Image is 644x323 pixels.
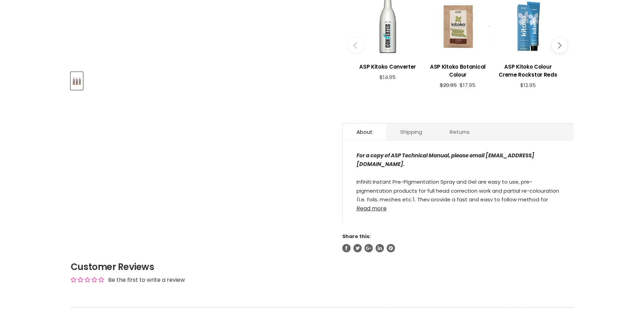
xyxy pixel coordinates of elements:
[343,123,386,140] a: About
[71,72,83,90] button: ASP Kitoko Instant Pre-Pigmentation Spray & Gel
[520,81,536,89] span: $12.95
[71,276,104,284] div: Average rating is 0.00 stars
[71,261,574,273] h2: Customer Reviews
[357,151,560,201] div: Infiniti Instant Pre-Pigmentation Spray and Gel are easy to use, pre-pigmentation products for fu...
[460,81,475,89] span: $17.95
[426,63,489,79] h3: ASP Kitoko Botanical Colour
[108,276,185,284] div: Be the first to write a review
[496,58,559,82] a: View product:ASP Kitoko Colour Creme Rockstar Reds
[496,63,559,79] h3: ASP Kitoko Colour Creme Rockstar Reds
[342,233,574,252] aside: Share this:
[357,152,534,168] strong: For a copy of ASP Technical Manual, please email [EMAIL_ADDRESS][DOMAIN_NAME].
[356,58,419,74] a: View product:ASP Kitoko Converter
[440,81,457,89] span: $20.95
[426,58,489,82] a: View product:ASP Kitoko Botanical Colour
[71,73,82,89] img: ASP Kitoko Instant Pre-Pigmentation Spray & Gel
[342,233,371,240] span: Share this:
[70,70,331,90] div: Product thumbnails
[436,123,483,140] a: Returns
[356,63,419,71] h3: ASP Kitoko Converter
[357,201,560,212] a: Read more
[386,123,436,140] a: Shipping
[379,73,396,81] span: $14.95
